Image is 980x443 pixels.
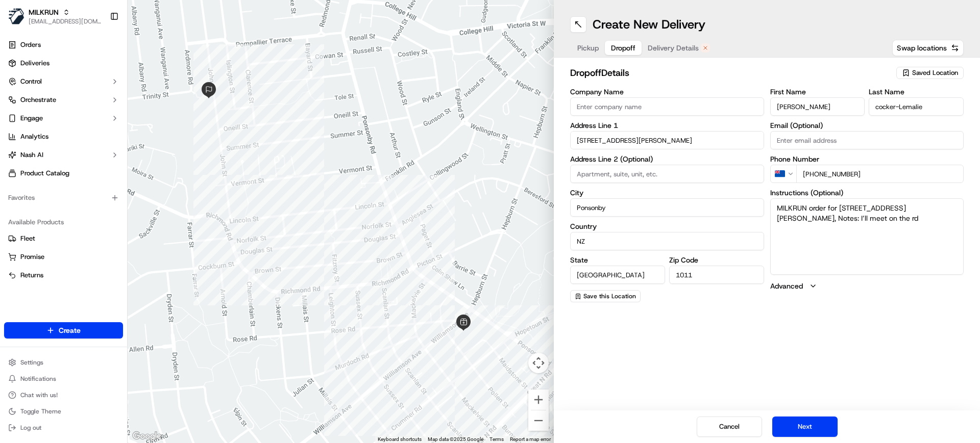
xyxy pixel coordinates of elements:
[20,358,43,367] span: Settings
[428,436,483,442] span: Map data ©2025 Google
[570,122,764,129] label: Address Line 1
[20,132,48,141] span: Analytics
[130,430,164,443] img: Google
[570,223,764,230] label: Country
[4,249,123,265] button: Promise
[669,266,764,284] input: Enter zip code
[770,97,865,116] input: Enter first name
[29,17,102,25] button: [EMAIL_ADDRESS][DOMAIN_NAME]
[528,389,549,410] button: Zoom in
[4,230,123,247] button: Fleet
[869,88,964,95] label: Last Name
[20,150,43,160] span: Nash AI
[4,372,123,386] button: Notifications
[796,165,964,183] input: Enter phone number
[4,404,123,419] button: Toggle Theme
[20,234,35,243] span: Fleet
[697,416,762,437] button: Cancel
[4,421,123,435] button: Log out
[20,114,43,123] span: Engage
[4,355,123,370] button: Settings
[770,198,964,275] textarea: MILKRUN order for [STREET_ADDRESS][PERSON_NAME], Notes: I’ll meet on the rd
[4,322,123,338] button: Create
[4,128,123,145] a: Analytics
[4,388,123,402] button: Chat with us!
[20,59,50,68] span: Deliveries
[4,214,123,230] div: Available Products
[20,391,58,399] span: Chat with us!
[570,198,764,217] input: Enter city
[20,169,69,178] span: Product Catalog
[20,424,41,432] span: Log out
[4,4,106,29] button: MILKRUNMILKRUN[EMAIL_ADDRESS][DOMAIN_NAME]
[8,271,119,280] a: Returns
[20,252,44,262] span: Promise
[570,256,665,264] label: State
[4,267,123,283] button: Returns
[20,375,56,383] span: Notifications
[528,410,549,431] button: Zoom out
[8,8,24,24] img: MILKRUN
[770,88,865,95] label: First Name
[577,43,599,53] span: Pickup
[489,436,504,442] a: Terms (opens in new tab)
[4,110,123,126] button: Engage
[510,436,551,442] a: Report a map error
[8,252,119,262] a: Promise
[611,43,635,53] span: Dropoff
[528,353,549,373] button: Map camera controls
[583,292,636,300] span: Save this Location
[8,234,119,243] a: Fleet
[29,7,59,17] button: MILKRUN
[570,88,764,95] label: Company Name
[570,131,764,149] input: Enter address
[4,165,123,181] a: Product Catalog
[4,147,123,163] button: Nash AI
[378,436,422,443] button: Keyboard shortcuts
[570,189,764,196] label: City
[896,66,964,80] button: Saved Location
[770,122,964,129] label: Email (Optional)
[20,407,61,415] span: Toggle Theme
[570,266,665,284] input: Enter state
[570,155,764,163] label: Address Line 2 (Optional)
[570,66,890,80] h2: dropoff Details
[770,281,803,291] label: Advanced
[593,16,705,33] h1: Create New Delivery
[912,68,958,77] span: Saved Location
[4,92,123,108] button: Orchestrate
[570,97,764,116] input: Enter company name
[648,43,699,53] span: Delivery Details
[669,256,764,264] label: Zip Code
[4,73,123,90] button: Control
[20,77,42,86] span: Control
[770,281,964,291] button: Advanced
[770,155,964,163] label: Phone Number
[130,430,164,443] a: Open this area in Google Maps (opens a new window)
[869,97,964,116] input: Enter last name
[570,290,641,302] button: Save this Location
[770,131,964,149] input: Enter email address
[20,271,43,280] span: Returns
[772,416,838,437] button: Next
[770,189,964,196] label: Instructions (Optional)
[59,325,81,335] span: Create
[570,165,764,183] input: Apartment, suite, unit, etc.
[892,40,964,56] button: Swap locations
[20,40,41,49] span: Orders
[897,43,947,53] span: Swap locations
[20,95,56,105] span: Orchestrate
[570,232,764,250] input: Enter country
[4,190,123,206] div: Favorites
[4,55,123,71] a: Deliveries
[4,37,123,53] a: Orders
